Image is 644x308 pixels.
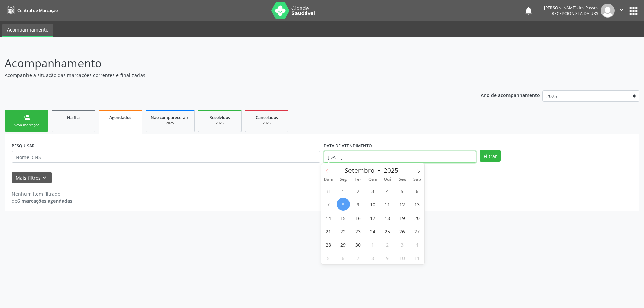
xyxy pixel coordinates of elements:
span: Recepcionista da UBS [552,11,598,16]
a: Acompanhamento [2,24,53,37]
span: Setembro 21, 2025 [322,225,335,238]
span: Setembro 2, 2025 [352,184,365,197]
span: Setembro 12, 2025 [396,198,409,211]
div: [PERSON_NAME] dos Passos [544,5,598,11]
div: 2025 [151,121,190,126]
div: 2025 [203,121,236,126]
strong: 6 marcações agendadas [17,198,72,204]
a: Central de Marcação [5,5,58,16]
span: Setembro 22, 2025 [337,225,350,238]
span: Qua [365,177,380,182]
span: Outubro 5, 2025 [322,251,335,264]
span: Na fila [67,115,80,120]
span: Setembro 19, 2025 [396,211,409,224]
span: Setembro 30, 2025 [352,238,365,251]
p: Ano de acompanhamento [481,90,540,99]
span: Outubro 1, 2025 [366,238,379,251]
span: Setembro 8, 2025 [337,198,350,211]
div: person_add [23,114,30,121]
span: Setembro 20, 2025 [411,211,424,224]
input: Selecione um intervalo [324,151,476,163]
span: Setembro 14, 2025 [322,211,335,224]
span: Setembro 27, 2025 [411,225,424,238]
input: Year [382,166,404,175]
span: Outubro 11, 2025 [411,251,424,264]
span: Outubro 6, 2025 [337,251,350,264]
span: Sáb [410,177,424,182]
span: Setembro 1, 2025 [337,184,350,197]
span: Setembro 16, 2025 [352,211,365,224]
span: Outubro 9, 2025 [381,251,394,264]
span: Setembro 25, 2025 [381,225,394,238]
div: Nova marcação [10,123,43,128]
span: Outubro 8, 2025 [366,251,379,264]
span: Setembro 11, 2025 [381,198,394,211]
span: Outubro 2, 2025 [381,238,394,251]
span: Setembro 29, 2025 [337,238,350,251]
button:  [615,4,628,18]
button: Mais filtroskeyboard_arrow_down [12,172,52,184]
img: img [601,4,615,18]
div: 2025 [250,121,283,126]
span: Agendados [109,115,131,120]
span: Resolvidos [209,115,230,120]
button: Filtrar [480,150,501,162]
span: Agosto 31, 2025 [322,184,335,197]
span: Outubro 3, 2025 [396,238,409,251]
i:  [618,6,625,13]
span: Setembro 15, 2025 [337,211,350,224]
span: Setembro 13, 2025 [411,198,424,211]
span: Ter [351,177,365,182]
span: Central de Marcação [17,8,58,13]
input: Nome, CNS [12,151,320,163]
select: Month [342,166,382,175]
span: Seg [336,177,351,182]
div: Nenhum item filtrado [12,190,72,197]
span: Setembro 4, 2025 [381,184,394,197]
span: Setembro 7, 2025 [322,198,335,211]
span: Setembro 23, 2025 [352,225,365,238]
span: Sex [395,177,410,182]
label: PESQUISAR [12,141,35,151]
button: notifications [524,6,533,15]
p: Acompanhe a situação das marcações correntes e finalizadas [5,72,449,79]
span: Setembro 26, 2025 [396,225,409,238]
span: Setembro 6, 2025 [411,184,424,197]
p: Acompanhamento [5,55,449,72]
span: Setembro 10, 2025 [366,198,379,211]
span: Qui [380,177,395,182]
span: Setembro 9, 2025 [352,198,365,211]
span: Setembro 3, 2025 [366,184,379,197]
span: Setembro 18, 2025 [381,211,394,224]
span: Setembro 24, 2025 [366,225,379,238]
span: Outubro 10, 2025 [396,251,409,264]
span: Outubro 4, 2025 [411,238,424,251]
label: DATA DE ATENDIMENTO [324,141,372,151]
button: apps [628,5,639,17]
span: Setembro 28, 2025 [322,238,335,251]
i: keyboard_arrow_down [41,174,48,181]
span: Outubro 7, 2025 [352,251,365,264]
span: Setembro 17, 2025 [366,211,379,224]
span: Setembro 5, 2025 [396,184,409,197]
span: Não compareceram [151,115,190,120]
div: de [12,197,72,204]
span: Dom [321,177,336,182]
span: Cancelados [256,115,278,120]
